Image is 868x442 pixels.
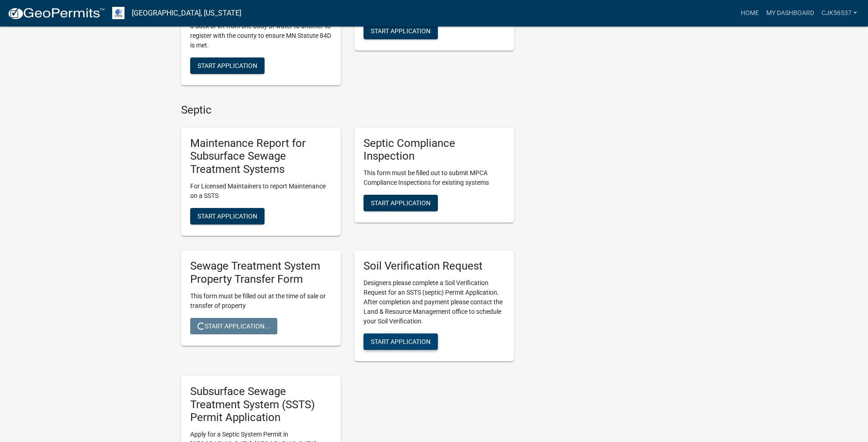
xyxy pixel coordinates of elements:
button: Start Application [364,23,438,39]
h5: Soil Verification Request [364,260,505,273]
img: Otter Tail County, Minnesota [112,7,125,19]
h5: Maintenance Report for Subsurface Sewage Treatment Systems [190,137,332,176]
a: [GEOGRAPHIC_DATA], [US_STATE] [132,5,241,21]
button: Start Application [364,195,438,211]
button: Start Application [190,208,265,224]
button: Start Application [364,333,438,350]
span: Start Application... [198,322,270,329]
p: This form must be filled out at the time of sale or transfer of property [190,291,332,311]
span: Start Application [371,338,431,345]
a: Home [737,5,763,22]
h4: Septic [181,104,514,117]
span: Start Application [198,213,257,220]
button: Start Application... [190,318,277,334]
h5: Subsurface Sewage Treatment System (SSTS) Permit Application [190,385,332,424]
span: Start Application [371,199,431,207]
h5: Sewage Treatment System Property Transfer Form [190,260,332,286]
a: My Dashboard [763,5,818,22]
p: This form must be filled out to submit MPCA Compliance Inspections for existing systems [364,168,505,187]
p: For Licensed Maintainers to report Maintenance on a SSTS [190,182,332,201]
h5: Septic Compliance Inspection [364,137,505,163]
a: cjk56537 [818,5,861,22]
span: Start Application [198,62,257,69]
button: Start Application [190,57,265,74]
span: Start Application [371,27,431,34]
p: Designers please complete a Soil Verification Request for an SSTS (septic) Permit Application. Af... [364,278,505,326]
